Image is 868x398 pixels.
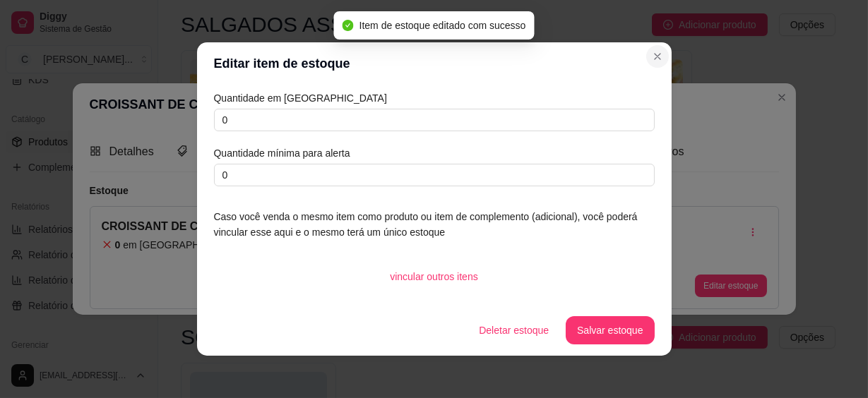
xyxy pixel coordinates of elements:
[343,20,354,31] span: check-circle
[468,316,560,344] button: Deletar estoque
[566,316,654,344] button: Salvar estoque
[359,20,526,31] span: Item de estoque editado com sucesso
[197,42,672,85] header: Editar item de estoque
[214,145,655,161] article: Quantidade mínima para alerta
[214,209,655,240] article: Caso você venda o mesmo item como produto ou item de complemento (adicional), você poderá vincula...
[214,90,655,106] article: Quantidade em [GEOGRAPHIC_DATA]
[379,263,489,291] button: vincular outros itens
[646,45,669,68] button: Close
